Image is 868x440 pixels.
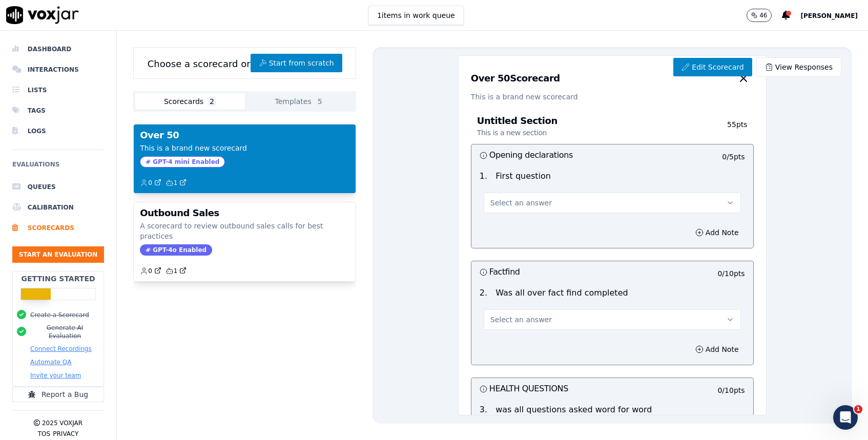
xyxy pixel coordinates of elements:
span: Select an answer [490,198,552,208]
a: Logs [12,121,104,141]
a: Edit Scorecard [673,58,752,76]
p: 2 . [476,287,491,299]
a: Queues [12,177,104,197]
button: Privacy [53,430,78,438]
h3: Over 50 Scorecard [471,74,560,83]
h3: Outbound Sales [140,208,349,218]
button: 46 [747,9,772,22]
span: GPT-4o Enabled [140,244,212,256]
button: 0 [140,267,166,275]
p: 1 . [476,170,491,182]
p: was all questions asked word for word [495,404,652,416]
iframe: Intercom live chat [833,405,858,430]
p: Was all over fact find completed [495,287,628,299]
a: View Responses [756,57,841,77]
h3: Factfind [480,265,612,279]
button: Scorecards [135,93,245,110]
a: Scorecards [12,218,104,238]
h3: Over 50 [140,131,349,140]
p: 2025 Voxjar [42,419,82,427]
a: 0 [140,179,161,187]
a: 1 [166,179,187,187]
h3: HEALTH QUESTIONS [480,382,612,395]
button: [PERSON_NAME] [800,9,868,22]
button: TOS [38,430,50,438]
p: This is a brand new scorecard [471,92,754,102]
span: GPT-4 mini Enabled [140,156,225,167]
p: 46 [759,11,767,19]
h6: Evaluations [12,158,104,177]
p: This is a brand new scorecard [140,143,349,153]
span: [PERSON_NAME] [800,12,858,19]
img: voxjar logo [6,6,79,24]
p: A scorecard to review outbound sales calls for best practices [140,221,349,241]
span: 5 [316,96,324,107]
button: 1items in work queue [368,6,464,25]
button: Templates [245,93,355,110]
p: This is a new section [477,128,547,138]
a: 1 [166,267,187,275]
h3: Opening declarations [480,149,612,162]
a: Dashboard [12,39,104,59]
span: 2 [208,96,216,107]
span: 1 [854,405,862,413]
button: Invite your team [30,371,81,380]
button: Automate QA [30,358,71,366]
p: 3 . [476,404,491,416]
p: 0 / 10 pts [717,385,745,395]
p: First question [495,170,551,182]
p: 0 / 10 pts [717,268,745,279]
a: Interactions [12,59,104,80]
button: Report a Bug [12,387,104,402]
button: Add Note [689,342,745,357]
a: Calibration [12,197,104,218]
h3: Untitled Section [477,116,702,138]
a: Lists [12,80,104,100]
button: 46 [747,9,782,22]
span: Select an answer [490,315,552,325]
button: Add Note [689,225,745,240]
button: Start from scratch [251,54,342,72]
h2: Getting Started [22,274,95,284]
button: Generate AI Evaluation [30,324,99,340]
button: 0 [140,179,166,187]
a: Tags [12,100,104,121]
a: 0 [140,267,161,275]
button: Start an Evaluation [12,246,104,263]
button: Create a Scorecard [30,311,89,319]
p: 55 pts [702,119,748,138]
div: Choose a scorecard or [133,47,356,79]
button: Connect Recordings [30,345,92,353]
p: 0 / 5 pts [722,152,745,162]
